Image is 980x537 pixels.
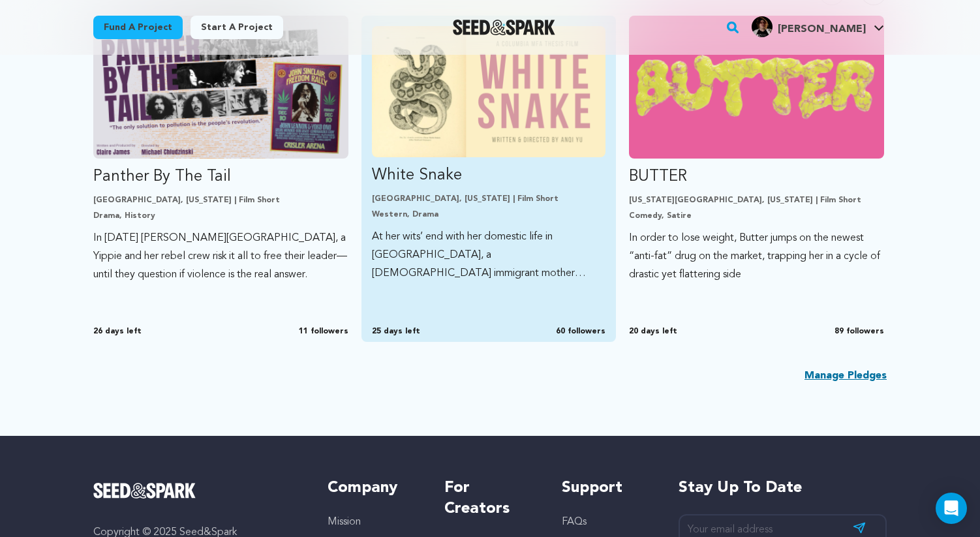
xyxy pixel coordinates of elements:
[629,326,677,337] span: 20 days left
[936,493,967,524] div: Open Intercom Messenger
[444,478,535,519] h5: For Creators
[629,211,884,221] p: Comedy, Satire
[328,517,361,527] a: Mission
[93,211,348,221] p: Drama, History
[453,20,555,35] a: Seed&Spark Homepage
[372,26,606,283] a: Fund White Snake
[372,165,606,186] p: White Snake
[562,517,587,527] a: FAQs
[372,326,420,337] span: 25 days left
[93,16,348,284] a: Fund Panther By The Tail
[328,478,418,499] h5: Company
[453,20,555,35] img: Seed&Spark Logo Dark Mode
[629,195,884,206] p: [US_STATE][GEOGRAPHIC_DATA], [US_STATE] | Film Short
[372,228,606,283] p: At her wits’ end with her domestic life in [GEOGRAPHIC_DATA], a [DEMOGRAPHIC_DATA] immigrant moth...
[749,14,887,37] a: Caitlin S.'s Profile
[93,326,142,337] span: 26 days left
[372,194,606,204] p: [GEOGRAPHIC_DATA], [US_STATE] | Film Short
[835,326,884,337] span: 89 followers
[629,166,884,187] p: BUTTER
[191,16,283,39] a: Start a project
[679,478,887,499] h5: Stay up to date
[749,14,887,41] span: Caitlin S.'s Profile
[93,483,196,499] img: Seed&Spark Logo
[804,368,887,384] a: Manage Pledges
[93,195,348,206] p: [GEOGRAPHIC_DATA], [US_STATE] | Film Short
[752,16,773,37] img: a7229e624eab2fc1.png
[93,229,348,284] p: In [DATE] [PERSON_NAME][GEOGRAPHIC_DATA], a Yippie and her rebel crew risk it all to free their l...
[93,16,183,39] a: Fund a project
[93,483,301,499] a: Seed&Spark Homepage
[629,16,884,284] a: Fund BUTTER
[778,24,866,35] span: [PERSON_NAME]
[629,229,884,284] p: In order to lose weight, Butter jumps on the newest “anti-fat” drug on the market, trapping her i...
[556,326,605,337] span: 60 followers
[372,209,606,220] p: Western, Drama
[93,166,348,187] p: Panther By The Tail
[752,16,866,37] div: Caitlin S.'s Profile
[299,326,348,337] span: 11 followers
[562,478,652,499] h5: Support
